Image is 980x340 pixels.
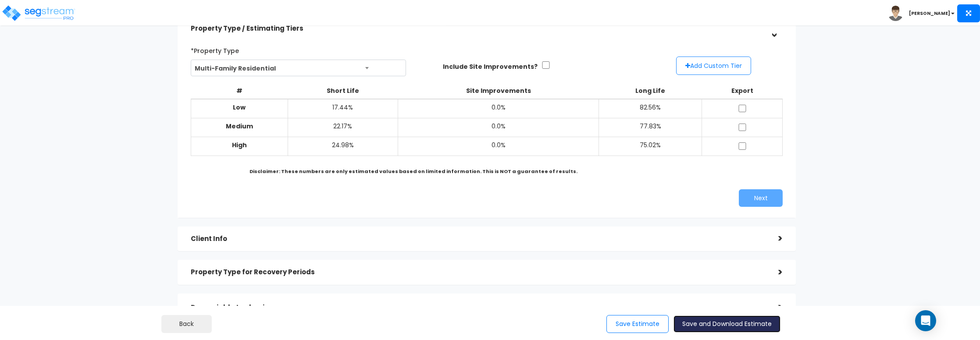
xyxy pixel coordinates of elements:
span: Multi-Family Residential [191,60,406,76]
h5: Depreciable tax basis [191,302,766,313]
td: 77.83% [599,118,702,137]
span: ● [271,301,277,315]
td: 0.0% [398,118,599,137]
td: 17.44% [288,99,398,118]
div: Open Intercom Messenger [915,310,936,331]
span: Multi-Family Residential [191,60,406,77]
button: Save and Download Estimate [674,315,780,333]
th: # [191,83,288,99]
button: Add Custom Tier [676,57,751,75]
th: Long Life [599,83,702,99]
div: > [765,301,783,314]
b: [PERSON_NAME] [909,10,950,17]
b: Medium [226,122,253,131]
img: logo_pro_r.png [1,4,76,22]
button: Save Estimate [606,315,669,333]
td: 82.56% [599,99,702,118]
div: > [765,266,783,279]
h5: Property Type / Estimating Tiers [191,25,766,32]
b: High [232,141,247,149]
td: 0.0% [398,137,599,156]
b: Low [233,103,246,112]
td: 75.02% [599,137,702,156]
img: avatar.png [888,6,903,21]
th: Export [702,83,782,99]
h5: Client Info [191,235,766,243]
div: > [765,232,783,245]
td: 24.98% [288,137,398,156]
button: Next [739,189,783,207]
h5: Property Type for Recovery Periods [191,269,766,276]
td: 22.17% [288,118,398,137]
label: Include Site Improvements? [443,62,538,71]
div: > [767,20,781,38]
th: Site Improvements [398,83,599,99]
th: Short Life [288,83,398,99]
b: Disclaimer: These numbers are only estimated values based on limited information. This is NOT a g... [249,168,577,175]
label: *Property Type [191,43,239,55]
td: 0.0% [398,99,599,118]
a: Back [161,315,212,333]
